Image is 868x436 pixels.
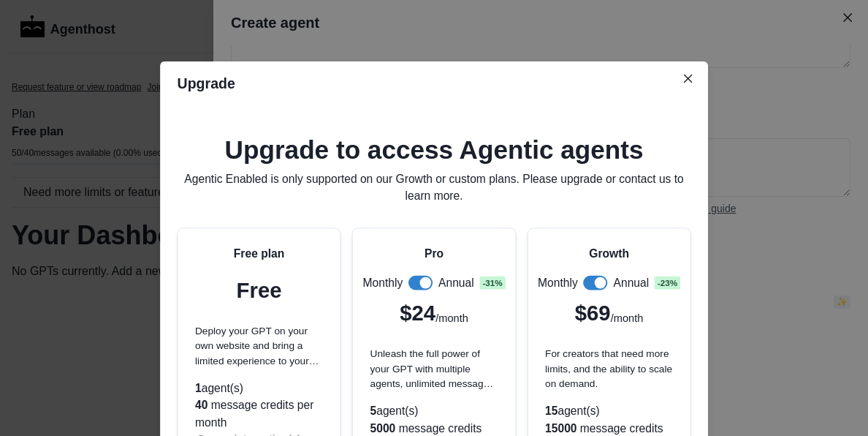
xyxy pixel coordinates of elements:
p: Free plan [234,246,284,263]
span: 5000 [370,422,395,435]
p: Annual [438,274,474,291]
span: 5 [370,405,376,418]
p: /month [611,311,644,327]
p: Unleash the full power of your GPT with multiple agents, unlimited messages per user, and subscri... [370,347,498,392]
h2: Upgrade to access Agentic agents [178,135,691,165]
p: For creators that need more limits, and the ability to scale on demand. [545,347,673,392]
p: message credits per month [195,397,323,432]
p: agent(s) [545,403,673,420]
p: $69 [575,297,611,329]
p: Growth [589,246,629,263]
p: /month [435,311,468,327]
p: Monthly [362,274,403,291]
span: - 31 % [479,277,505,290]
p: agent(s) [195,380,323,397]
span: 1 [195,382,202,394]
p: Deploy your GPT on your own website and bring a limited experience to your users [195,323,323,369]
p: $24 [400,297,435,329]
p: Annual [613,274,649,291]
button: Close [677,67,699,90]
span: - 23 % [655,277,680,290]
p: Agentic Enabled is only supported on our Growth or custom plans. Please upgrade or contact us to ... [178,170,691,205]
span: 15 [545,405,557,418]
p: Free [237,274,282,307]
span: 40 [195,399,208,412]
p: Monthly [538,274,578,291]
header: Upgrade [160,61,708,106]
p: Pro [425,246,443,263]
span: 15000 [545,422,576,435]
p: agent(s) [370,403,498,420]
